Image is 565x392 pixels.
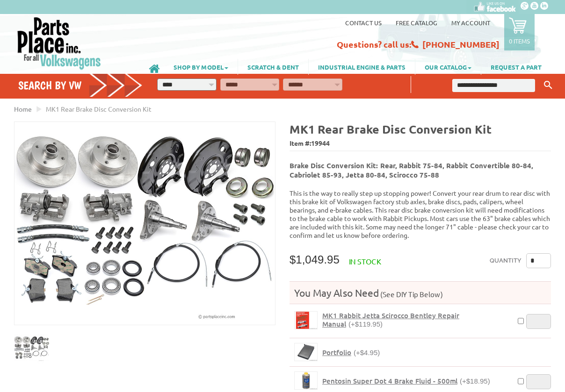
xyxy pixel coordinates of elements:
[322,348,351,357] span: Portfolio
[290,253,340,266] span: $1,049.95
[164,59,238,75] a: SHOP BY MODEL
[322,377,490,385] a: Pentosin Super Dot 4 Brake Fluid - 500ml(+$18.95)
[322,311,511,328] a: MK1 Rabbit Jetta Scirocco Bentley Repair Manual(+$119.95)
[509,37,530,45] p: 0 items
[14,122,275,325] img: MK1 Rear Brake Disc Conversion Kit
[290,286,551,299] h4: You May Also Need
[322,348,380,357] a: Portfolio(+$4.95)
[490,253,522,268] label: Quantity
[14,105,32,113] a: Home
[322,376,457,385] span: Pentosin Super Dot 4 Brake Fluid - 500ml
[349,257,381,266] span: In stock
[348,320,383,328] span: (+$119.95)
[295,312,317,329] img: MK1 Rabbit Jetta Scirocco Bentley Repair Manual
[238,59,308,75] a: SCRATCH & DENT
[322,311,459,328] span: MK1 Rabbit Jetta Scirocco Bentley Repair Manual
[415,59,481,75] a: OUR CATALOG
[309,59,415,75] a: INDUSTRIAL ENGINE & PARTS
[354,349,380,356] span: (+$4.95)
[290,189,551,239] p: This is the way to really step up stopping power! Convert your rear drum to rear disc with this b...
[481,59,551,75] a: REQUEST A PART
[295,372,317,389] img: Pentosin Super Dot 4 Brake Fluid - 500ml
[290,161,533,179] b: Brake Disc Conversion Kit: Rear, Rabbit 75-84, Rabbit Convertible 80-84, Cabriolet 85-93, Jetta 8...
[311,139,330,147] span: 19944
[18,78,143,92] h4: Search by VW
[294,343,318,361] a: Portfolio
[14,330,49,365] img: MK1 Rear Brake Disc Conversion Kit
[396,19,437,27] a: Free Catalog
[379,290,443,299] span: (See DIY Tip Below)
[290,121,492,136] b: MK1 Rear Brake Disc Conversion Kit
[295,343,317,361] img: Portfolio
[460,377,490,385] span: (+$18.95)
[541,78,555,93] button: Keyword Search
[451,19,490,27] a: My Account
[345,19,382,27] a: Contact us
[294,311,318,329] a: MK1 Rabbit Jetta Scirocco Bentley Repair Manual
[294,371,318,390] a: Pentosin Super Dot 4 Brake Fluid - 500ml
[16,16,102,70] img: Parts Place Inc!
[504,14,535,50] a: 0 items
[290,137,551,150] span: Item #:
[46,105,152,113] span: MK1 Rear Brake Disc Conversion Kit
